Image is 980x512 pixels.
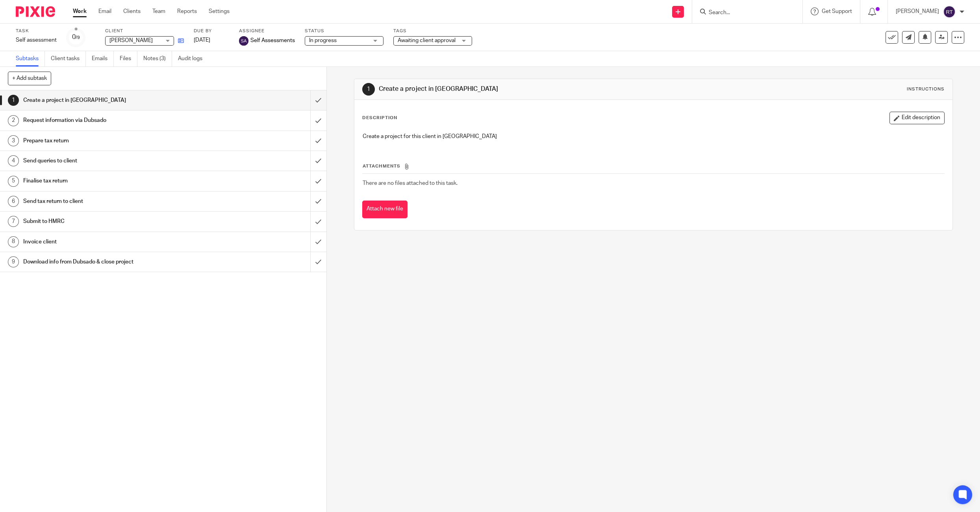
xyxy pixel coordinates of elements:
[194,28,229,34] label: Due by
[23,236,209,248] h1: Invoice client
[8,135,19,146] div: 3
[362,201,408,218] button: Attach new file
[708,9,779,17] input: Search
[178,51,208,66] a: Audit logs
[120,51,137,66] a: Files
[23,175,209,187] h1: Finalise tax return
[363,164,400,168] span: Attachments
[8,155,19,166] div: 4
[73,7,87,15] a: Work
[309,38,337,43] span: In progress
[239,36,248,46] img: svg%3E
[362,83,375,96] div: 1
[8,176,19,187] div: 5
[822,9,852,14] span: Get Support
[250,37,295,44] span: Self Assessments
[23,256,209,268] h1: Download info from Dubsado & close project
[143,51,172,66] a: Notes (3)
[23,195,209,207] h1: Send tax return to client
[8,256,19,267] div: 9
[23,114,209,126] h1: Request information via Dubsado
[398,38,456,43] span: Awaiting client approval
[92,51,114,66] a: Emails
[51,51,86,66] a: Client tasks
[209,7,230,15] a: Settings
[16,36,57,44] div: Self assessment
[152,7,165,15] a: Team
[8,236,19,247] div: 8
[23,215,209,227] h1: Submit to HMRC
[362,115,397,121] p: Description
[889,112,945,124] button: Edit description
[393,28,472,34] label: Tags
[943,6,956,18] img: svg%3E
[76,35,80,40] small: /9
[16,6,55,17] img: Pixie
[8,95,19,106] div: 1
[907,86,945,92] div: Instructions
[23,155,209,167] h1: Send queries to client
[363,133,944,140] p: Create a project for this client in [GEOGRAPHIC_DATA]
[23,94,209,106] h1: Create a project in [GEOGRAPHIC_DATA]
[379,85,670,93] h1: Create a project in [GEOGRAPHIC_DATA]
[8,216,19,227] div: 7
[109,38,153,43] span: [PERSON_NAME]
[896,7,939,15] p: [PERSON_NAME]
[305,28,383,34] label: Status
[177,7,197,15] a: Reports
[194,37,210,43] span: [DATE]
[105,28,184,34] label: Client
[8,115,19,126] div: 2
[363,180,458,186] span: There are no files attached to this task.
[16,51,45,66] a: Subtasks
[8,72,51,85] button: + Add subtask
[8,196,19,207] div: 6
[16,28,57,34] label: Task
[72,33,80,42] div: 0
[23,135,209,147] h1: Prepare tax return
[98,7,111,15] a: Email
[123,7,141,15] a: Clients
[239,28,295,34] label: Assignee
